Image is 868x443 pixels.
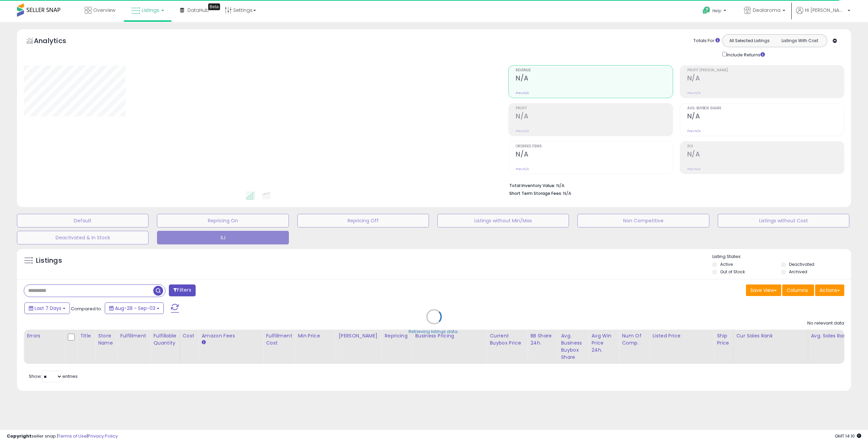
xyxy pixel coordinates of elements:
[516,91,529,95] small: Prev: N/A
[693,38,720,44] div: Totals For
[687,167,701,171] small: Prev: N/A
[687,107,844,110] span: Avg. Buybox Share
[437,214,569,227] button: Listings without Min/Max
[509,183,555,188] b: Total Inventory Value:
[516,167,529,171] small: Prev: N/A
[157,231,289,244] button: SJ
[687,74,844,84] h2: N/A
[516,145,672,148] span: Ordered Items
[516,129,529,133] small: Prev: N/A
[697,1,733,22] a: Help
[687,69,844,72] span: Profit [PERSON_NAME]
[188,7,209,14] span: DataHub
[516,69,672,72] span: Revenue
[796,7,850,22] a: Hi [PERSON_NAME]
[516,74,672,84] h2: N/A
[93,7,115,14] span: Overview
[509,190,562,196] b: Short Term Storage Fees:
[516,150,672,160] h2: N/A
[577,214,709,227] button: Non Competitive
[687,129,701,133] small: Prev: N/A
[805,7,846,14] span: Hi [PERSON_NAME]
[17,231,149,244] button: Deactivated & In Stock
[712,8,722,14] span: Help
[687,91,701,95] small: Prev: N/A
[516,107,672,110] span: Profit
[717,51,773,58] div: Include Returns
[142,7,159,14] span: Listings
[702,6,711,15] i: Get Help
[509,181,839,189] li: N/A
[17,214,149,227] button: Default
[409,329,459,335] div: Retrieving listings data..
[718,214,849,227] button: Listings without Cost
[34,36,79,47] h5: Analytics
[724,36,775,45] button: All Selected Listings
[297,214,429,227] button: Repricing Off
[687,145,844,148] span: ROI
[774,36,825,45] button: Listings With Cost
[157,214,289,227] button: Repricing On
[687,150,844,160] h2: N/A
[516,112,672,122] h2: N/A
[753,7,781,14] span: Dealaroma
[208,3,220,10] div: Tooltip anchor
[687,112,844,122] h2: N/A
[563,190,571,197] span: N/A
